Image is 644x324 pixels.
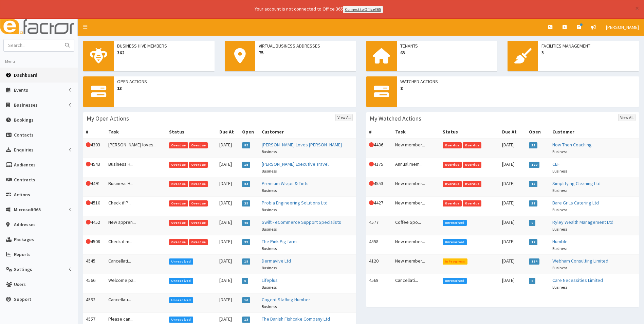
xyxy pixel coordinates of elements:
a: Swift - eCommerce Support Specialists [262,219,341,225]
span: 19 [242,162,251,168]
td: New member... [392,235,440,254]
span: Overdue [169,162,188,168]
td: Welcome pa... [106,274,166,293]
i: This Action is overdue! [86,239,91,244]
span: 34 [242,181,251,187]
th: Open [526,126,550,138]
th: Status [440,126,499,138]
small: Business [262,227,277,232]
a: Care Necessities Limited [552,277,603,283]
span: Unresolved [443,239,467,245]
td: 4175 [366,158,393,177]
span: Overdue [169,200,188,206]
th: Due At [499,126,526,138]
span: [PERSON_NAME] [606,24,639,30]
a: View All [335,114,353,121]
th: Open [239,126,259,138]
span: Overdue [169,239,188,245]
span: 16 [242,297,251,303]
span: 63 [400,49,494,56]
span: Settings [14,266,32,272]
span: Tenants [400,42,494,49]
td: Business H... [106,177,166,196]
td: [DATE] [217,235,239,254]
td: [DATE] [217,177,239,196]
small: Business [262,304,277,309]
span: 57 [529,200,537,206]
div: Your account is not connected to Office 365 [120,5,517,13]
small: Business [552,265,567,270]
span: Facilities Management [541,42,636,49]
small: Business [262,168,277,174]
span: Events [14,87,28,93]
td: 4552 [83,293,106,312]
a: Cogent Staffing Humber [262,296,310,303]
td: 4427 [366,196,393,216]
td: Coffee Spo... [392,216,440,235]
td: New member... [392,254,440,274]
span: Unresolved [443,278,467,284]
small: Business [552,168,567,174]
span: Overdue [463,142,482,148]
small: Business [552,246,567,251]
i: This Action is overdue! [86,142,91,147]
span: In Progress [443,258,467,265]
i: This Action is overdue! [369,181,374,186]
td: 4120 [366,254,393,274]
span: Business Hive Members [117,42,211,49]
span: 8 [400,85,636,92]
a: Now Then Coaching [552,142,592,148]
span: 3 [541,49,636,56]
span: 362 [117,49,211,56]
span: 29 [242,239,251,245]
a: Humble [552,238,568,245]
span: Overdue [463,200,482,206]
small: Business [262,285,277,290]
td: [DATE] [217,274,239,293]
span: Actions [14,192,30,198]
span: 134 [529,258,539,265]
span: Dashboard [14,72,37,78]
span: Overdue [169,142,188,148]
span: 29 [242,200,251,206]
td: 4510 [83,196,106,216]
span: 55 [529,142,537,148]
i: This Action is overdue! [86,220,91,224]
td: [DATE] [499,196,526,216]
td: [DATE] [499,177,526,196]
h3: My Watched Actions [370,115,421,122]
th: Customer [259,126,356,138]
span: 13 [242,317,251,323]
a: View All [618,114,636,121]
span: Overdue [189,220,208,226]
small: Business [262,265,277,270]
span: Contracts [14,177,35,183]
small: Business [552,188,567,193]
span: Microsoft365 [14,206,41,213]
small: Business [262,207,277,212]
span: Unresolved [169,317,193,323]
span: Overdue [463,181,482,187]
span: Unresolved [169,297,193,303]
td: New member... [392,138,440,158]
th: # [83,126,106,138]
span: 89 [242,142,251,148]
td: 4568 [366,274,393,293]
a: [PERSON_NAME] Loves [PERSON_NAME] [262,142,342,148]
span: 6 [529,278,535,284]
i: This Action is overdue! [86,181,91,186]
td: [DATE] [499,138,526,158]
td: [DATE] [217,196,239,216]
span: Bookings [14,117,34,123]
td: 4508 [83,235,106,254]
td: 4566 [83,274,106,293]
a: [PERSON_NAME] Executive Travel [262,161,329,167]
span: Overdue [443,181,462,187]
td: 4491 [83,177,106,196]
button: × [635,5,639,12]
td: 4545 [83,254,106,274]
span: Support [14,296,31,302]
span: 19 [242,258,251,265]
span: Addresses [14,221,36,228]
small: Business [262,149,277,154]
